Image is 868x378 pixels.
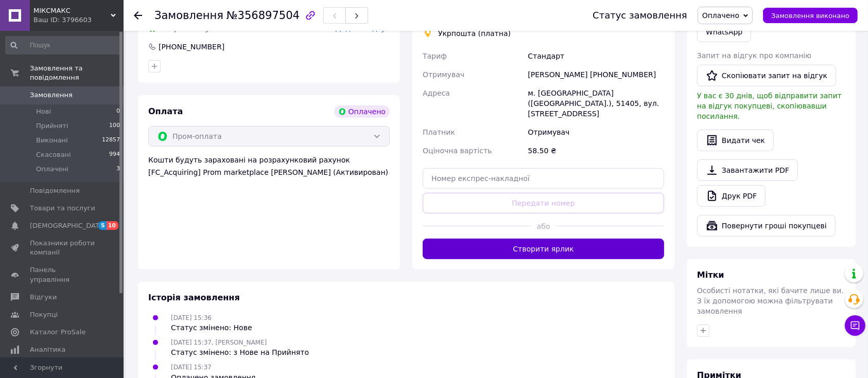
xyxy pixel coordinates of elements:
span: 0 [116,107,120,116]
span: Повідомлення [30,186,80,195]
span: Особисті нотатки, які бачите лише ви. З їх допомогою можна фільтрувати замовлення [697,286,844,315]
div: Оплачено [334,105,390,118]
a: Друк PDF [697,185,766,207]
span: Замовлення [30,91,73,100]
a: Завантажити PDF [697,159,798,181]
span: Аналітика [30,345,65,354]
span: Відгуки [30,293,57,302]
span: Товари та послуги [30,204,95,213]
div: 58.50 ₴ [526,141,666,160]
button: Повернути гроші покупцеві [697,215,836,237]
span: Платник [423,128,455,136]
div: Статус замовлення [593,10,687,21]
div: Повернутися назад [134,10,142,21]
span: [DATE] 15:37 [171,364,212,371]
span: Покупці [30,310,58,319]
span: №356897504 [227,9,300,22]
span: Оціночна вартість [423,147,492,155]
span: 3 [116,165,120,174]
div: [PHONE_NUMBER] [158,42,225,52]
button: Видати чек [697,130,774,151]
span: або [531,221,555,231]
div: Статус змінено: Нове [171,322,252,333]
span: Історія замовлення [148,293,240,302]
span: Замовлення та повідомлення [30,64,124,82]
span: У вас є 30 днів, щоб відправити запит на відгук покупцеві, скопіювавши посилання. [697,92,842,120]
div: Стандарт [526,47,666,65]
div: м. [GEOGRAPHIC_DATA] ([GEOGRAPHIC_DATA].), 51405, вул. [STREET_ADDRESS] [526,84,666,123]
span: Замовлення виконано [771,12,849,20]
span: 12857 [102,136,120,145]
button: Створити ярлик [423,239,664,259]
span: [DEMOGRAPHIC_DATA] [30,221,106,230]
a: WhatsApp [697,22,751,42]
span: МІКСМАКС [33,6,111,15]
span: [DATE] 15:36 [171,314,212,321]
button: Чат з покупцем [845,315,865,336]
span: 5 [98,221,107,230]
span: 994 [109,150,120,159]
span: Прийняті [36,121,68,131]
span: Оплата [148,106,183,116]
span: Панель управління [30,265,95,284]
div: Ваш ID: 3796603 [33,15,124,25]
span: Адреса [423,89,450,97]
span: Каталог ProSale [30,328,85,337]
span: Оплачені [36,165,68,174]
span: Виконані [36,136,68,145]
span: Скасовані [36,150,71,159]
span: Тариф [423,52,447,60]
span: Показники роботи компанії [30,239,95,257]
span: Мітки [697,270,724,280]
span: Отримувач [423,70,464,79]
div: Статус змінено: з Нове на Прийнято [171,347,309,357]
span: 10 [107,221,118,230]
button: Скопіювати запит на відгук [697,65,836,86]
input: Пошук [5,36,121,55]
div: Отримувач [526,123,666,141]
div: [FC_Acquiring] Prom marketplace [PERSON_NAME] (Активирован) [148,167,390,177]
span: Замовлення [154,9,223,22]
button: Замовлення виконано [763,8,858,23]
span: 100 [109,121,120,131]
div: [PERSON_NAME] [PHONE_NUMBER] [526,65,666,84]
span: [DATE] 15:37, [PERSON_NAME] [171,339,267,346]
div: Кошти будуть зараховані на розрахунковий рахунок [148,155,390,177]
span: Оплачено [702,11,739,20]
span: Нові [36,107,51,116]
input: Номер експрес-накладної [423,168,664,189]
span: Запит на відгук про компанію [697,51,811,60]
div: Укрпошта (платна) [436,28,513,39]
